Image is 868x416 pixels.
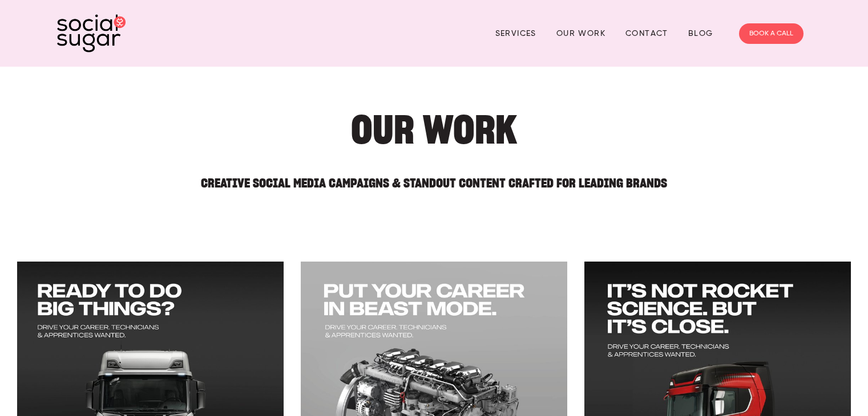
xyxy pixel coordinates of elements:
[688,25,713,42] a: Blog
[556,25,605,42] a: Our Work
[495,25,536,42] a: Services
[108,112,759,147] h1: Our Work
[108,166,759,189] h2: Creative Social Media Campaigns & Standout Content Crafted for Leading Brands
[625,25,668,42] a: Contact
[57,14,126,52] img: SocialSugar
[739,23,804,44] a: BOOK A CALL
